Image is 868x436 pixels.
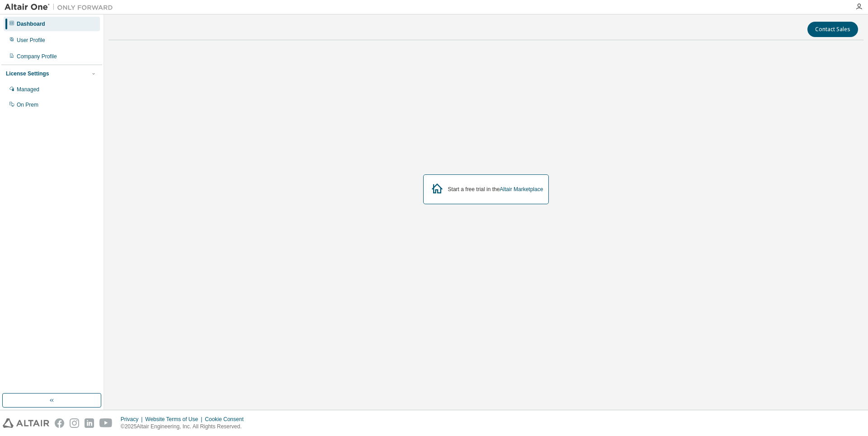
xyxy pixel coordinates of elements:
button: Contact Sales [807,22,858,37]
p: © 2025 Altair Engineering, Inc. All Rights Reserved. [121,423,249,431]
img: altair_logo.svg [3,418,49,428]
div: Privacy [121,416,145,423]
img: Altair One [5,3,118,12]
img: facebook.svg [55,418,64,428]
div: Cookie Consent [205,416,249,423]
div: User Profile [17,37,45,44]
div: Managed [17,86,39,93]
img: linkedin.svg [85,418,94,428]
div: On Prem [17,101,38,108]
img: instagram.svg [70,418,79,428]
div: Website Terms of Use [145,416,205,423]
div: Dashboard [17,20,45,28]
img: youtube.svg [99,418,113,428]
div: License Settings [6,70,49,77]
a: Altair Marketplace [500,186,543,192]
div: Company Profile [17,53,57,60]
div: Start a free trial in the [448,186,543,193]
